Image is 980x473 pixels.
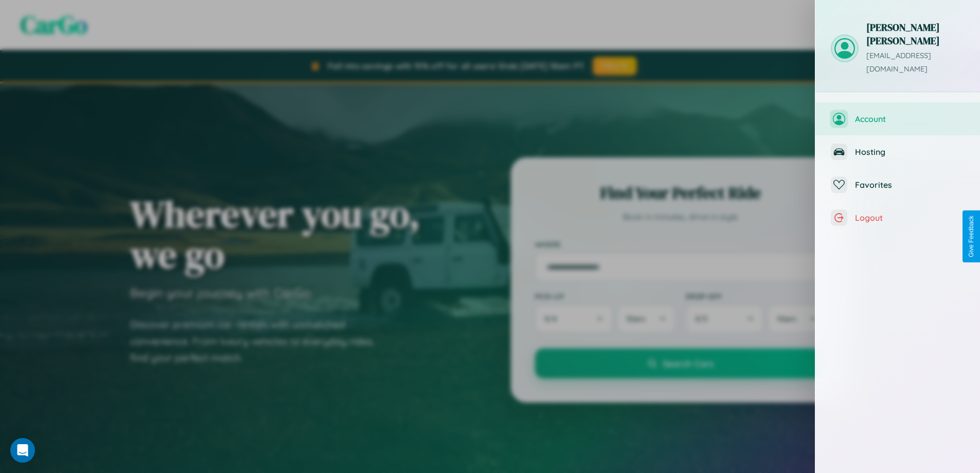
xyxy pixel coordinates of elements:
div: Open Intercom Messenger [10,438,35,463]
span: Logout [855,213,965,223]
button: Favorites [815,168,980,201]
div: Give Feedback [968,216,975,257]
span: Hosting [855,147,965,157]
p: [EMAIL_ADDRESS][DOMAIN_NAME] [866,49,965,76]
h3: [PERSON_NAME] [PERSON_NAME] [866,21,965,47]
button: Logout [815,201,980,234]
span: Account [855,114,965,124]
button: Hosting [815,135,980,168]
span: Favorites [855,180,965,190]
button: Account [815,102,980,135]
